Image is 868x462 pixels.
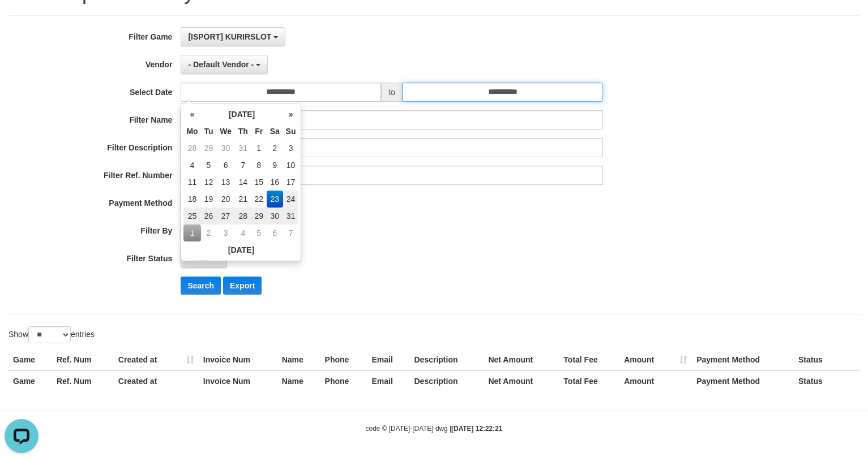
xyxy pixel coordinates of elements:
[267,191,283,208] td: 23
[216,224,235,241] td: 3
[283,174,299,191] td: 17
[283,157,299,174] td: 10
[52,370,114,391] th: Ref. Num
[8,349,52,370] th: Game
[277,370,320,391] th: Name
[451,425,502,433] strong: [DATE] 12:22:21
[251,191,267,208] td: 22
[188,60,254,69] span: - Default Vendor -
[235,191,251,208] td: 21
[201,140,217,157] td: 29
[251,140,267,157] td: 1
[188,254,213,263] span: - ALL -
[409,349,484,370] th: Description
[283,191,299,208] td: 24
[366,425,503,433] small: code © [DATE]-[DATE] dwg |
[183,106,200,123] th: «
[52,349,114,370] th: Ref. Num
[201,106,283,123] th: [DATE]
[692,370,794,391] th: Payment Method
[223,277,262,295] button: Export
[283,123,299,140] th: Su
[183,123,200,140] th: Mo
[267,224,283,241] td: 6
[367,349,410,370] th: Email
[183,140,200,157] td: 28
[201,191,217,208] td: 19
[283,106,299,123] th: »
[201,157,217,174] td: 5
[8,370,52,391] th: Game
[28,326,71,343] select: Showentries
[251,174,267,191] td: 15
[251,208,267,224] td: 29
[183,224,200,241] td: 1
[409,370,484,391] th: Description
[199,370,277,391] th: Invoice Num
[235,174,251,191] td: 14
[320,349,367,370] th: Phone
[283,224,299,241] td: 7
[183,191,200,208] td: 18
[183,174,200,191] td: 11
[619,349,692,370] th: Amount
[484,349,559,370] th: Net Amount
[559,370,619,391] th: Total Fee
[283,208,299,224] td: 31
[201,208,217,224] td: 26
[183,208,200,224] td: 25
[216,191,235,208] td: 20
[559,349,619,370] th: Total Fee
[381,83,403,102] span: to
[277,349,320,370] th: Name
[216,208,235,224] td: 27
[692,349,794,370] th: Payment Method
[181,277,221,295] button: Search
[181,27,285,46] button: [ISPORT] KURIRSLOT
[251,224,267,241] td: 5
[235,140,251,157] td: 31
[267,157,283,174] td: 9
[201,224,217,241] td: 2
[320,370,367,391] th: Phone
[251,123,267,140] th: Fr
[794,370,860,391] th: Status
[5,5,39,38] button: Open LiveChat chat widget
[114,370,199,391] th: Created at
[188,32,271,41] span: [ISPORT] KURIRSLOT
[235,208,251,224] td: 28
[267,174,283,191] td: 16
[199,349,277,370] th: Invoice Num
[267,208,283,224] td: 30
[183,157,200,174] td: 4
[201,123,217,140] th: Tu
[201,174,217,191] td: 12
[235,123,251,140] th: Th
[216,157,235,174] td: 6
[216,123,235,140] th: We
[367,370,410,391] th: Email
[267,123,283,140] th: Sa
[283,140,299,157] td: 3
[183,241,298,258] th: [DATE]
[484,370,559,391] th: Net Amount
[267,140,283,157] td: 2
[251,157,267,174] td: 8
[235,224,251,241] td: 4
[216,174,235,191] td: 13
[794,349,860,370] th: Status
[216,140,235,157] td: 30
[114,349,199,370] th: Created at
[181,55,268,74] button: - Default Vendor -
[235,157,251,174] td: 7
[8,326,95,343] label: Show entries
[619,370,692,391] th: Amount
